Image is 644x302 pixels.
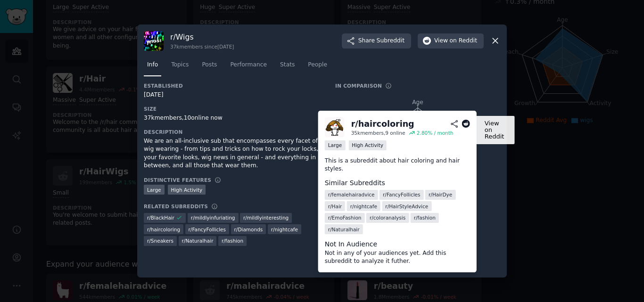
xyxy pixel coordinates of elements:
a: Performance [227,57,270,77]
p: This is a subreddit about hair coloring and hair styles. [325,157,470,173]
span: r/ coloranalysis [370,214,405,221]
div: 37k members since [DATE] [170,43,234,50]
dt: Not In Audience [325,239,470,249]
span: Stats [280,61,295,69]
a: Stats [277,57,298,77]
div: Large [325,140,346,150]
span: Posts [202,61,217,69]
span: View [434,37,477,45]
tspan: Age [412,99,423,106]
span: r/ Naturalhair [182,237,214,244]
h3: r/ Wigs [170,32,234,42]
button: ShareSubreddit [342,33,411,49]
div: 37k members, 10 online now [144,114,322,122]
h3: Description [144,129,322,135]
div: High Activity [348,140,387,150]
button: Viewon Reddit [418,33,484,49]
a: People [305,57,330,77]
h3: Established [144,82,322,89]
img: Wigs [144,31,164,51]
a: Posts [198,57,220,77]
span: r/ Hair [328,203,342,210]
h3: Size [144,106,322,112]
dt: Similar Subreddits [325,178,470,188]
div: r/ haircoloring [351,118,414,130]
span: r/ femalehairadvice [328,191,375,198]
div: 2.80 % / month [417,130,454,136]
span: r/ EmoFashion [328,214,362,221]
h3: Related Subreddits [144,203,208,210]
h3: Distinctive Features [144,177,211,183]
div: 35k members, 9 online [351,130,405,136]
div: We are an all-inclusive sub that encompasses every facet of wig wearing - from tips and tricks on... [144,137,322,170]
span: r/ HairDye [429,191,452,198]
span: r/ HairStyleAdvice [385,203,428,210]
span: r/ Sneakers [147,237,173,244]
span: Topics [171,61,189,69]
span: Performance [230,61,267,69]
a: Info [144,57,161,77]
span: r/ nightcafe [350,203,377,210]
span: r/ mildlyinfuriating [191,214,235,221]
span: r/ mildlyinteresting [243,214,289,221]
span: r/ BlackHair [147,214,174,221]
span: r/ FancyFollicles [189,226,226,233]
span: r/ FancyFollicles [383,191,420,198]
span: Info [147,61,158,69]
span: r/ nightcafe [271,226,298,233]
dd: Not in any of your audiences yet. Add this subreddit to analyze it futher. [325,249,470,266]
span: Subreddit [377,37,405,45]
div: [DATE] [144,91,322,99]
span: on Reddit [450,37,477,45]
span: People [308,61,327,69]
span: r/ fashion [222,237,243,244]
img: haircoloring [325,117,345,137]
span: r/ fashion [414,214,436,221]
div: Large [144,185,165,195]
span: r/ haircoloring [147,226,180,233]
div: High Activity [168,185,206,195]
span: r/ Naturalhair [328,226,360,233]
span: r/ Diamonds [234,226,263,233]
span: Share [358,37,405,45]
a: Topics [168,57,192,77]
h3: In Comparison [335,82,382,89]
